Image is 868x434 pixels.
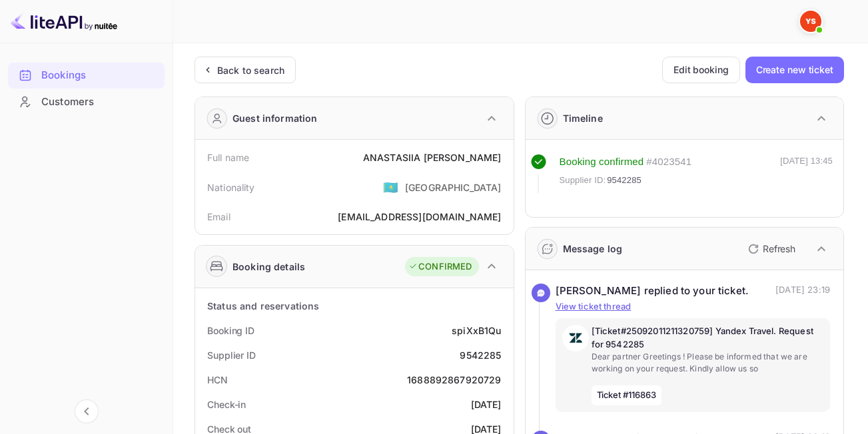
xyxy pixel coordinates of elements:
[207,397,246,411] div: Check-in
[662,57,740,83] button: Edit booking
[763,242,795,256] p: Refresh
[8,89,165,115] div: Customers
[556,284,749,299] div: [PERSON_NAME] replied to your ticket.
[471,397,502,411] div: [DATE]
[41,95,158,110] div: Customers
[460,348,501,362] div: 9542285
[563,111,603,125] div: Timeline
[207,180,255,194] div: Nationality
[607,174,642,187] span: 9542285
[75,399,99,423] button: Collapse navigation
[560,154,644,170] div: Booking confirmed
[592,385,662,405] span: Ticket #116863
[363,150,502,164] div: ANASTASIIA [PERSON_NAME]
[232,260,305,274] div: Booking details
[8,63,165,87] a: Bookings
[8,89,165,114] a: Customers
[560,174,606,187] span: Supplier ID:
[646,154,691,170] div: # 4023541
[563,242,623,256] div: Message log
[452,324,501,337] div: spiXxB1Qu
[338,210,501,224] div: [EMAIL_ADDRESS][DOMAIN_NAME]
[207,150,249,164] div: Full name
[745,57,844,83] button: Create new ticket
[405,180,502,194] div: [GEOGRAPHIC_DATA]
[207,373,228,387] div: HCN
[407,373,501,387] div: 1688892867920729
[232,111,318,125] div: Guest information
[207,210,230,224] div: Email
[207,299,319,313] div: Status and reservations
[740,238,801,260] button: Refresh
[383,175,398,199] span: United States
[556,300,831,314] p: View ticket thread
[11,11,117,32] img: LiteAPI logo
[562,325,589,351] img: AwvSTEc2VUhQAAAAAElFTkSuQmCC
[207,348,256,362] div: Supplier ID
[775,284,830,299] p: [DATE] 23:19
[217,63,284,77] div: Back to search
[592,351,824,375] p: Dear partner Greetings ! Please be informed that we are working on your request. Kindly allow us so
[408,260,472,274] div: CONFIRMED
[207,324,254,337] div: Booking ID
[41,68,158,83] div: Bookings
[780,154,833,193] div: [DATE] 13:45
[592,325,824,351] p: [Ticket#25092011211320759] Yandex Travel. Request for 9542285
[8,63,165,89] div: Bookings
[800,11,821,32] img: Yandex Support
